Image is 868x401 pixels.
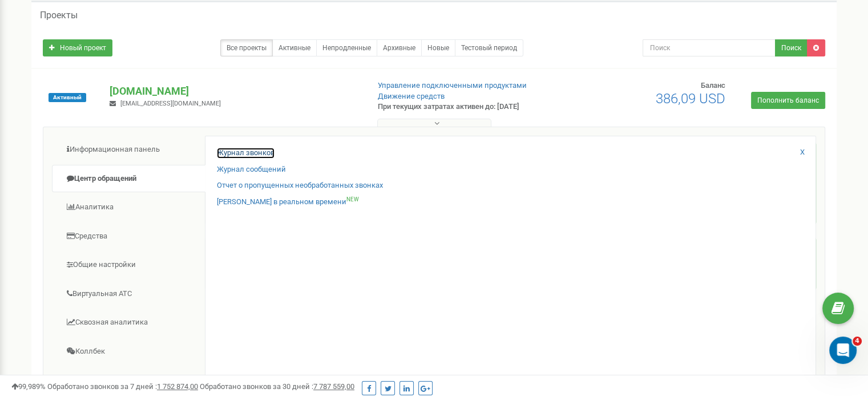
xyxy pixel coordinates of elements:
[377,39,422,56] a: Архивные
[52,193,205,221] a: Аналитика
[378,102,560,112] p: При текущих затратах активен до: [DATE]
[11,382,46,391] span: 99,989%
[52,309,205,337] a: Сквозная аналитика
[751,92,825,109] a: Пополнить баланс
[157,382,198,391] u: 1 752 874,00
[800,147,805,158] a: X
[220,39,273,56] a: Все проекты
[217,164,286,175] a: Журнал сообщений
[829,337,857,364] iframe: Intercom live chat
[43,39,112,56] a: Новый проект
[49,93,86,102] span: Активный
[378,81,527,90] a: Управление подключенными продуктами
[52,136,205,164] a: Информационная панель
[47,382,198,391] span: Обработано звонков за 7 дней :
[40,10,78,21] h5: Проекты
[421,39,455,56] a: Новые
[643,39,776,56] input: Поиск
[701,81,725,90] span: Баланс
[52,367,205,395] a: Настройки Ringostat Smart Phone
[378,92,445,100] a: Движение средств
[120,100,221,107] span: [EMAIL_ADDRESS][DOMAIN_NAME]
[52,338,205,366] a: Коллбек
[272,39,317,56] a: Активные
[775,39,808,56] button: Поиск
[455,39,523,56] a: Тестовый период
[200,382,354,391] span: Обработано звонков за 30 дней :
[52,251,205,279] a: Общие настройки
[853,337,862,346] span: 4
[110,84,359,99] p: [DOMAIN_NAME]
[217,197,359,208] a: [PERSON_NAME] в реальном времениNEW
[316,39,377,56] a: Непродленные
[217,180,383,191] a: Отчет о пропущенных необработанных звонках
[313,382,354,391] u: 7 787 559,00
[656,91,725,107] span: 386,09 USD
[52,165,205,193] a: Центр обращений
[346,196,359,202] sup: NEW
[217,148,274,159] a: Журнал звонков
[52,222,205,250] a: Средства
[52,280,205,308] a: Виртуальная АТС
